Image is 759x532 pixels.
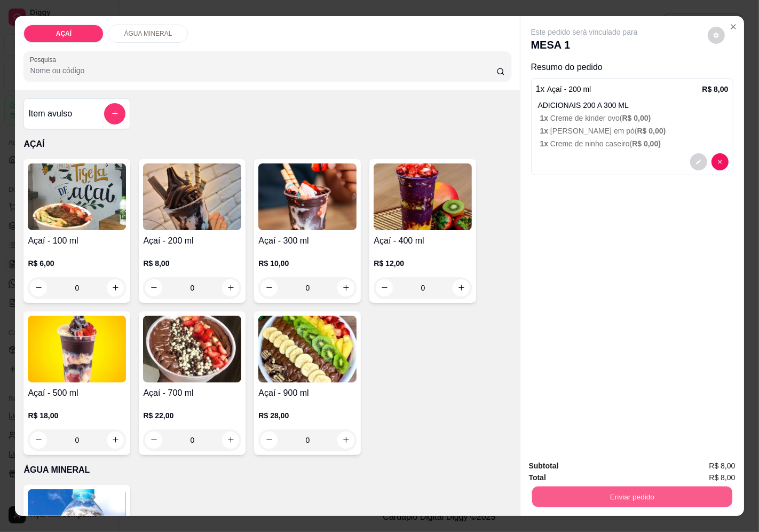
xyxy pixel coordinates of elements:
span: R$ 0,00 ) [637,127,666,135]
button: decrease-product-quantity [708,27,725,44]
p: Creme de ninho caseiro ( [540,138,729,149]
strong: Subtotal [529,461,559,470]
img: product-image [258,316,357,382]
label: Pesquisa [30,55,60,64]
span: 1 x [540,114,550,122]
span: Açaí - 200 ml [547,85,591,93]
span: R$ 0,00 ) [622,114,651,122]
span: R$ 8,00 [709,460,736,472]
p: MESA 1 [531,37,638,52]
h4: Açaí - 200 ml [143,234,241,247]
img: product-image [28,163,126,230]
p: AÇAÍ [56,29,72,38]
p: R$ 6,00 [28,258,126,269]
p: Este pedido será vinculado para [531,27,638,37]
button: decrease-product-quantity [711,153,729,170]
p: ÁGUA MINERAL [124,29,172,38]
p: AÇAÍ [23,138,511,151]
p: R$ 8,00 [702,84,729,95]
img: product-image [28,316,126,382]
p: R$ 28,00 [258,410,357,421]
img: product-image [374,163,472,230]
span: 1 x [540,127,550,135]
span: R$ 8,00 [709,472,736,483]
h4: Açaí - 100 ml [28,234,126,247]
h4: Açaí - 500 ml [28,387,126,400]
p: R$ 8,00 [143,258,241,269]
p: R$ 22,00 [143,410,241,421]
button: add-separate-item [104,103,125,124]
h4: Açaí - 900 ml [258,387,357,400]
h4: Açaí - 700 ml [143,387,241,400]
h4: Item avulso [28,107,72,120]
p: ADICIONAIS 200 A 300 ML [538,100,729,111]
p: ÁGUA MINERAL [23,464,511,476]
h4: Açaí - 300 ml [258,234,357,247]
p: Resumo do pedido [531,61,733,74]
button: decrease-product-quantity [690,153,707,170]
p: Creme de kinder ovo ( [540,113,729,123]
h4: Açaí - 400 ml [374,234,472,247]
p: R$ 18,00 [28,410,126,421]
img: product-image [258,163,357,230]
img: product-image [143,163,241,230]
span: R$ 0,00 ) [632,139,661,148]
img: product-image [143,316,241,382]
button: Close [725,18,742,35]
strong: Total [529,473,546,482]
p: R$ 10,00 [258,258,357,269]
button: Enviar pedido [532,487,732,507]
p: [PERSON_NAME] em pó ( [540,126,729,136]
p: 1 x [536,83,591,96]
p: R$ 12,00 [374,258,472,269]
input: Pesquisa [30,65,496,76]
span: 1 x [540,139,550,148]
